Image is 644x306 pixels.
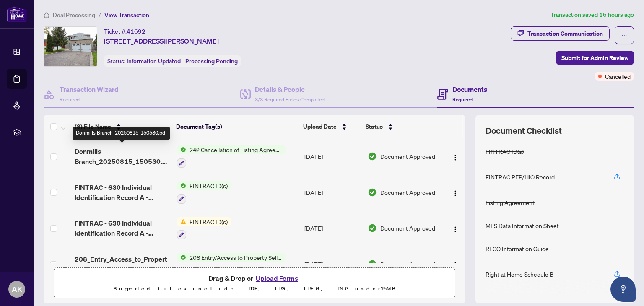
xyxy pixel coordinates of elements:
[621,32,627,38] span: ellipsis
[177,253,186,262] img: Status Icon
[177,217,231,240] button: Status IconFINTRAC ID(s)
[511,26,610,41] button: Transaction Communication
[452,190,459,197] img: Logo
[75,182,170,202] span: FINTRAC - 630 Individual Identification Record A - PropTx-OREA_[DATE] 21_59_07.pdf
[368,223,377,233] img: Document Status
[303,122,337,131] span: Upload Date
[75,218,170,238] span: FINTRAC - 630 Individual Identification Record A - PropTx-OREA_[DATE] 14_28_27.pdf
[301,138,364,174] td: [DATE]
[449,257,462,271] button: Logo
[452,84,487,94] h4: Documents
[368,152,377,161] img: Document Status
[44,27,97,66] img: IMG-N12251613_1.jpg
[186,253,286,262] span: 208 Entry/Access to Property Seller Acknowledgement
[556,51,634,65] button: Submit for Admin Review
[104,55,241,67] div: Status:
[301,210,364,246] td: [DATE]
[561,51,628,65] span: Submit for Admin Review
[104,26,145,36] div: Ticket #:
[255,96,325,103] span: 3/3 Required Fields Completed
[486,270,553,279] div: Right at Home Schedule B
[253,273,301,284] button: Upload Forms
[104,36,219,46] span: [STREET_ADDRESS][PERSON_NAME]
[362,115,441,138] th: Status
[380,259,435,269] span: Document Approved
[300,115,363,138] th: Upload Date
[75,122,111,131] span: (8) File Name
[44,12,49,18] span: home
[75,254,170,274] span: 208_Entry_Access_to_Property_-_Seller_Acknowledgement_-_PropTx-[PERSON_NAME] 2.pdf
[186,181,231,190] span: FINTRAC ID(s)
[486,147,524,156] div: FINTRAC ID(s)
[104,11,149,19] span: View Transaction
[301,174,364,210] td: [DATE]
[527,27,603,40] div: Transaction Communication
[449,186,462,199] button: Logo
[12,283,22,295] span: AK
[60,96,80,103] span: Required
[71,115,173,138] th: (8) File Name
[177,145,186,154] img: Status Icon
[127,28,145,35] span: 41692
[54,268,455,299] span: Drag & Drop orUpload FormsSupported files include .PDF, .JPG, .JPEG, .PNG under25MB
[452,154,459,161] img: Logo
[380,188,435,197] span: Document Approved
[486,244,549,253] div: RECO Information Guide
[366,122,383,131] span: Status
[368,259,377,269] img: Document Status
[177,145,286,168] button: Status Icon242 Cancellation of Listing Agreement - Authority to Offer for Sale
[368,188,377,197] img: Document Status
[177,181,186,190] img: Status Icon
[452,96,473,103] span: Required
[551,10,634,20] article: Transaction saved 16 hours ago
[186,217,231,226] span: FINTRAC ID(s)
[301,246,364,282] td: [DATE]
[177,181,231,204] button: Status IconFINTRAC ID(s)
[177,217,186,226] img: Status Icon
[449,150,462,163] button: Logo
[177,253,286,275] button: Status Icon208 Entry/Access to Property Seller Acknowledgement
[59,284,450,294] p: Supported files include .PDF, .JPG, .JPEG, .PNG under 25 MB
[173,115,300,138] th: Document Tag(s)
[610,277,636,302] button: Open asap
[452,226,459,233] img: Logo
[380,223,435,233] span: Document Approved
[186,145,286,154] span: 242 Cancellation of Listing Agreement - Authority to Offer for Sale
[73,127,170,140] div: Donmills Branch_20250815_150530.pdf
[452,262,459,268] img: Logo
[605,72,631,81] span: Cancelled
[7,6,27,22] img: logo
[255,84,325,94] h4: Details & People
[486,221,559,230] div: MLS Data Information Sheet
[486,172,555,182] div: FINTRAC PEP/HIO Record
[53,11,95,19] span: Deal Processing
[75,146,170,166] span: Donmills Branch_20250815_150530.pdf
[449,221,462,235] button: Logo
[380,152,435,161] span: Document Approved
[486,198,535,207] div: Listing Agreement
[60,84,119,94] h4: Transaction Wizard
[127,57,238,65] span: Information Updated - Processing Pending
[208,273,301,284] span: Drag & Drop or
[486,125,562,137] span: Document Checklist
[99,10,101,20] li: /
